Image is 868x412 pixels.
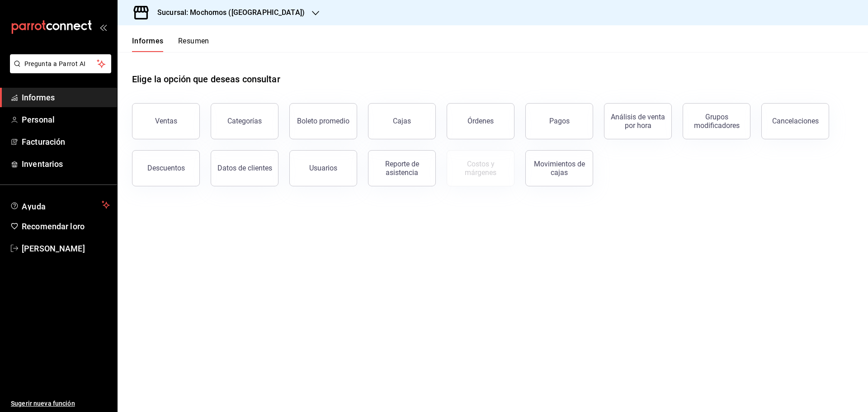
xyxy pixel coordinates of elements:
button: Órdenes [447,103,514,139]
font: Usuarios [309,164,337,172]
button: Boleto promedio [289,103,357,139]
font: Elige la opción que deseas consultar [132,74,280,85]
button: Movimientos de cajas [525,150,593,186]
button: Ventas [132,103,200,139]
font: Resumen [178,37,209,45]
button: Análisis de venta por hora [604,103,672,139]
font: Descuentos [147,164,185,172]
button: abrir_cajón_menú [99,24,107,31]
div: pestañas de navegación [132,36,209,52]
button: Descuentos [132,150,200,186]
font: Reporte de asistencia [385,160,419,177]
font: Ventas [155,117,177,125]
a: Pregunta a Parrot AI [6,66,111,75]
font: Sucursal: Mochomos ([GEOGRAPHIC_DATA]) [157,8,305,17]
font: Inventarios [22,159,63,169]
button: Reporte de asistencia [368,150,436,186]
font: Facturación [22,137,65,147]
button: Grupos modificadores [683,103,750,139]
font: Categorías [227,117,262,125]
button: Cancelaciones [761,103,829,139]
font: Datos de clientes [217,164,272,172]
font: Ayuda [22,202,46,211]
font: Pregunta a Parrot AI [24,60,86,67]
font: Informes [132,37,164,45]
font: Cancelaciones [772,117,819,125]
button: Pregunta a Parrot AI [10,54,111,73]
font: Costos y márgenes [465,160,496,177]
font: Boleto promedio [297,117,349,125]
font: Sugerir nueva función [11,400,75,407]
font: Análisis de venta por hora [611,113,665,130]
font: Cajas [393,117,411,125]
font: Grupos modificadores [694,113,740,130]
button: Pagos [525,103,593,139]
font: Recomendar loro [22,222,85,231]
font: Movimientos de cajas [534,160,585,177]
a: Cajas [368,103,436,139]
button: Contrata inventarios para ver este informe [447,150,514,186]
font: Pagos [549,117,570,125]
button: Datos de clientes [211,150,278,186]
button: Usuarios [289,150,357,186]
font: Órdenes [467,117,494,125]
font: [PERSON_NAME] [22,244,85,253]
font: Informes [22,93,55,102]
button: Categorías [211,103,278,139]
font: Personal [22,115,55,124]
